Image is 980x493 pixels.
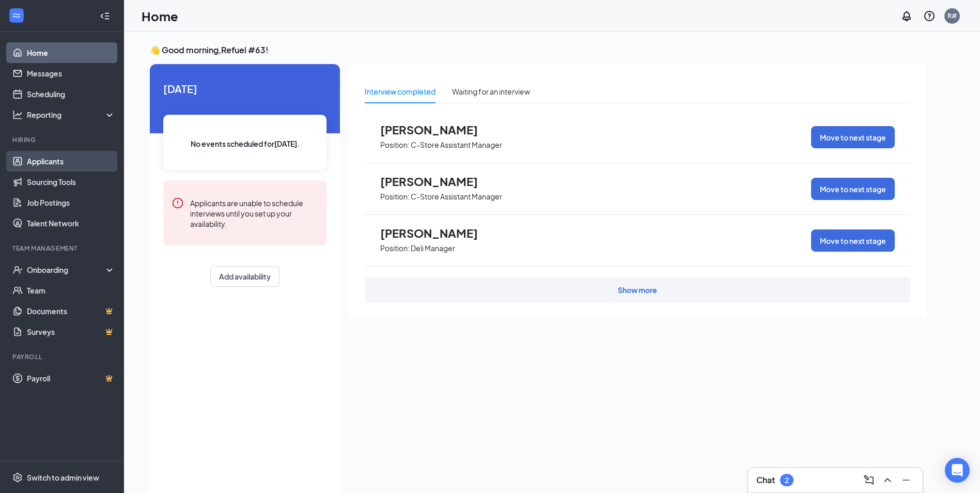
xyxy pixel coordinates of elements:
p: Position: [380,140,410,150]
svg: ChevronUp [881,474,894,486]
p: C-Store Assistant Manager [411,140,502,150]
svg: Error [172,197,184,209]
p: C-Store Assistant Manager [411,192,502,202]
a: Applicants [27,151,115,172]
a: Scheduling [27,84,115,104]
button: ComposeMessage [861,472,877,488]
svg: WorkstreamLogo [11,10,22,21]
svg: Collapse [100,11,110,21]
button: Minimize [898,472,914,488]
p: Position: [380,192,410,202]
div: Interview completed [365,86,435,97]
div: Reporting [27,110,116,120]
a: Talent Network [27,213,115,234]
h1: Home [142,7,178,25]
a: PayrollCrown [27,368,115,389]
svg: ComposeMessage [863,474,875,486]
button: Move to next stage [811,229,895,252]
svg: QuestionInfo [923,10,936,22]
a: Home [27,42,115,63]
div: Open Intercom Messenger [945,458,970,483]
button: Move to next stage [811,126,895,148]
span: [PERSON_NAME] [380,226,494,240]
span: [PERSON_NAME] [380,175,494,188]
span: [DATE] [163,81,326,97]
a: SurveysCrown [27,321,115,342]
h3: 👋 Good morning, Refuel #63 ! [150,44,927,56]
a: Messages [27,63,115,84]
div: Onboarding [27,265,106,275]
p: Position: [380,243,410,253]
svg: Notifications [900,10,913,22]
div: Applicants are unable to schedule interviews until you set up your availability. [190,197,318,229]
div: R# [947,11,957,20]
button: Add availability [210,266,279,287]
span: [PERSON_NAME] [380,123,494,136]
svg: Settings [12,472,23,483]
button: Move to next stage [811,178,895,200]
p: Deli Manager [411,243,455,253]
a: Job Postings [27,192,115,213]
a: DocumentsCrown [27,301,115,321]
button: ChevronUp [879,472,896,488]
div: Switch to admin view [27,472,99,483]
span: No events scheduled for [DATE] . [191,138,300,149]
a: Team [27,280,115,301]
div: Team Management [12,244,113,253]
a: Sourcing Tools [27,172,115,192]
svg: Analysis [12,110,23,120]
div: Payroll [12,352,113,361]
div: 2 [785,476,789,485]
svg: UserCheck [12,265,23,275]
svg: Minimize [900,474,912,486]
div: Waiting for an interview [452,86,530,97]
h3: Chat [756,474,775,486]
div: Show more [618,285,657,295]
div: Hiring [12,135,113,144]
